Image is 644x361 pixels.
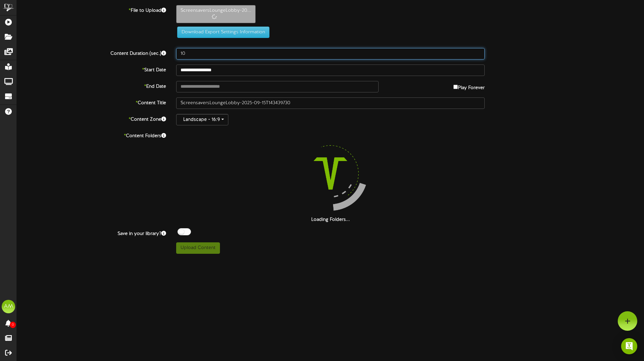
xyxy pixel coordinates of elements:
[12,5,171,14] label: File to Upload
[12,228,171,237] label: Save in your library?
[176,242,220,254] button: Upload Content
[453,85,458,89] input: Play Forever
[12,81,171,90] label: End Date
[177,27,269,38] button: Download Export Settings Information
[12,114,171,123] label: Content Zone
[453,81,485,91] label: Play Forever
[2,300,15,313] div: AM
[12,97,171,107] label: Content Title
[174,30,269,35] a: Download Export Settings Information
[176,114,228,125] button: Landscape - 16:9
[10,322,16,328] span: 0
[12,48,171,57] label: Content Duration (sec.)
[176,97,485,109] input: Title of this Content
[12,65,171,74] label: Start Date
[12,130,171,139] label: Content Folders
[287,130,374,216] img: loading-spinner-4.png
[621,338,637,354] div: Open Intercom Messenger
[311,217,350,222] strong: Loading Folders...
